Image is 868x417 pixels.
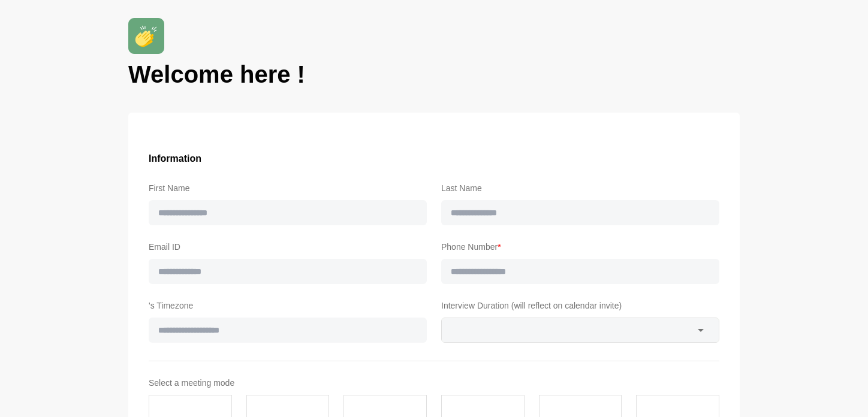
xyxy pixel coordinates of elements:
label: First Name [149,181,427,195]
label: Email ID [149,240,427,254]
label: 's Timezone [149,298,427,313]
h3: Information [149,151,719,167]
label: Interview Duration (will reflect on calendar invite) [441,298,719,313]
h1: Welcome here ! [128,59,740,90]
label: Last Name [441,181,719,195]
label: Phone Number [441,240,719,254]
label: Select a meeting mode [149,376,719,390]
